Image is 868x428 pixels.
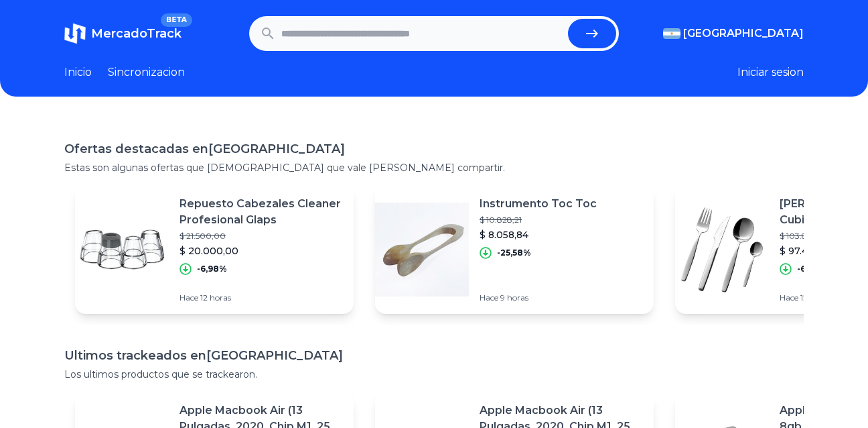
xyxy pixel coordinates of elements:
p: Instrumento Toc Toc [480,196,597,212]
button: [GEOGRAPHIC_DATA] [663,25,804,42]
p: Hace 12 horas [179,292,343,303]
a: Featured imageInstrumento Toc Toc$ 10.828,21$ 8.058,84-25,58%Hace 9 horas [375,185,654,314]
img: Featured image [75,203,169,297]
img: Argentina [663,28,680,39]
img: Featured image [375,203,469,297]
h1: Ofertas destacadas en [GEOGRAPHIC_DATA] [64,140,804,158]
p: Estas son algunas ofertas que [DEMOGRAPHIC_DATA] que vale [PERSON_NAME] compartir. [64,161,804,174]
img: MercadoTrack [64,23,86,44]
p: -25,58% [497,248,531,258]
span: BETA [161,13,192,27]
h1: Ultimos trackeados en [GEOGRAPHIC_DATA] [64,346,804,365]
a: Inicio [64,64,92,81]
p: Repuesto Cabezales Cleaner Profesional Glaps [179,196,343,228]
p: $ 10.828,21 [480,215,597,225]
img: Featured image [675,203,769,297]
p: $ 20.000,00 [179,244,343,258]
p: Los ultimos productos que se trackearon. [64,368,804,381]
span: MercadoTrack [91,26,182,41]
a: MercadoTrackBETA [64,23,182,44]
span: [GEOGRAPHIC_DATA] [683,25,804,42]
p: -6,98% [197,264,227,274]
a: Featured imageRepuesto Cabezales Cleaner Profesional Glaps$ 21.500,00$ 20.000,00-6,98%Hace 12 horas [75,185,354,314]
a: Sincronizacion [108,64,185,81]
p: $ 8.058,84 [480,228,597,242]
button: Iniciar sesion [737,64,804,81]
p: Hace 9 horas [480,292,597,303]
p: -6,16% [797,264,824,274]
p: $ 21.500,00 [179,231,343,242]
